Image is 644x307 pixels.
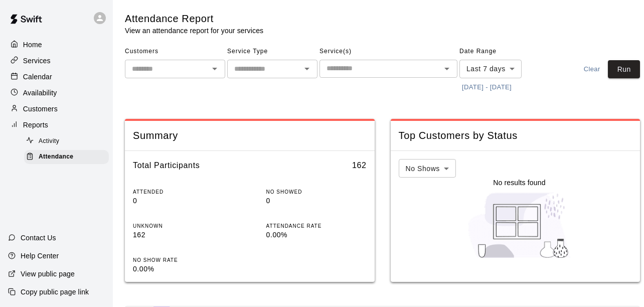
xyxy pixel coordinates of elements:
p: 0.00% [266,230,367,240]
div: Activity [24,134,109,148]
p: Help Center [21,251,59,261]
div: Attendance [24,150,109,164]
span: Service Type [227,44,317,60]
button: Open [208,62,222,76]
span: Summary [133,129,367,142]
h6: Total Participants [133,159,200,172]
p: Customers [23,104,58,114]
p: 0 [133,196,233,206]
p: Home [23,40,42,50]
p: NO SHOWED [266,188,367,196]
p: NO SHOW RATE [133,256,233,264]
span: Activity [39,136,59,146]
p: Copy public page link [21,287,89,297]
a: Services [8,53,105,68]
p: Calendar [23,72,52,82]
span: Customers [125,44,225,60]
a: Home [8,37,105,52]
p: Reports [23,120,48,130]
h6: 162 [352,159,367,172]
p: Services [23,56,51,66]
p: ATTENDANCE RATE [266,222,367,230]
p: 162 [133,230,233,240]
button: Open [300,62,314,76]
a: Attendance [24,149,113,165]
div: No Shows [399,159,456,178]
span: Date Range [459,44,547,60]
a: Customers [8,101,105,116]
p: ATTENDED [133,188,233,196]
a: Availability [8,85,105,100]
p: View public page [21,269,75,279]
button: [DATE] - [DATE] [459,80,514,95]
h5: Attendance Report [125,12,263,26]
button: Clear [576,60,608,79]
p: No results found [493,178,545,188]
a: Calendar [8,69,105,84]
p: Contact Us [21,233,56,243]
img: Nothing to see here [463,188,576,263]
span: Top Customers by Status [399,129,632,142]
button: Open [440,62,454,76]
a: Reports [8,117,105,132]
p: 0 [266,196,367,206]
p: 0.00% [133,264,233,274]
div: Last 7 days [459,60,522,78]
p: Availability [23,88,57,98]
p: UNKNOWN [133,222,233,230]
button: Run [608,60,640,79]
span: Attendance [39,152,73,162]
p: View an attendance report for your services [125,26,263,36]
span: Service(s) [319,44,457,60]
a: Activity [24,133,113,149]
